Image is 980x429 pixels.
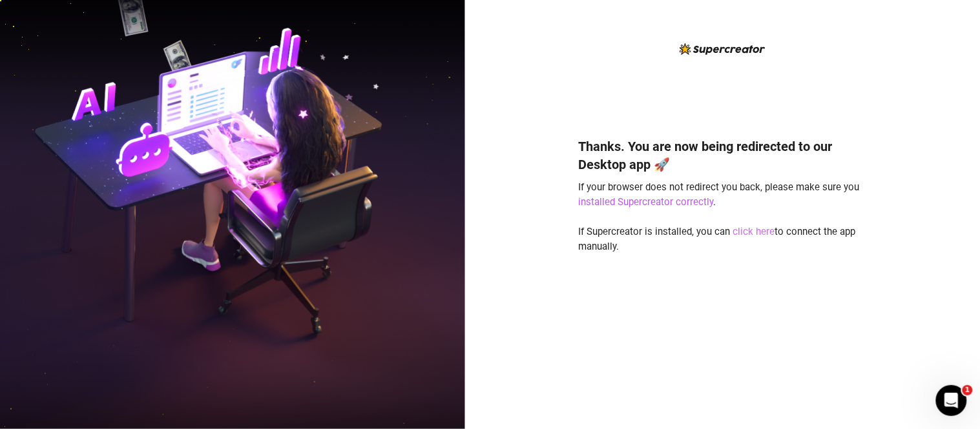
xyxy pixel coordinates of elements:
[579,226,856,253] span: If Supercreator is installed, you can to connect the app manually.
[579,137,867,174] h4: Thanks. You are now being redirected to our Desktop app 🚀
[579,181,860,208] span: If your browser does not redirect you back, please make sure you .
[963,385,973,395] span: 1
[680,43,766,55] img: logo-BBDzfeDw.svg
[733,226,775,237] a: click here
[936,385,967,416] iframe: Intercom live chat
[579,196,714,208] a: installed Supercreator correctly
